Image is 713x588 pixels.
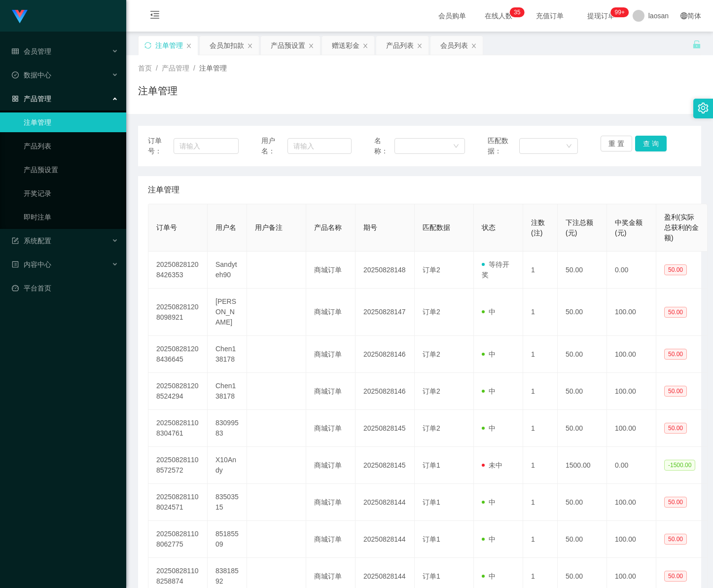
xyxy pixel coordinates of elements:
[423,350,440,358] span: 订单2
[482,572,496,580] span: 中
[148,410,208,447] td: 202508281108304761
[423,572,440,580] span: 订单1
[12,95,19,102] i: 图标: appstore-o
[423,424,440,432] span: 订单2
[664,264,687,275] span: 50.00
[523,373,558,410] td: 1
[155,36,183,55] div: 注单管理
[12,261,19,268] i: 图标: profile
[138,64,152,72] span: 首页
[362,43,368,49] i: 图标: close
[523,336,558,373] td: 1
[664,460,695,471] span: -1500.00
[558,484,607,521] td: 50.00
[482,350,496,358] span: 中
[208,289,247,336] td: [PERSON_NAME]
[423,387,440,395] span: 订单2
[306,336,356,373] td: 商城订单
[607,373,656,410] td: 100.00
[482,461,502,469] span: 未中
[306,447,356,484] td: 商城订单
[386,36,414,55] div: 产品列表
[356,447,415,484] td: 20250828145
[356,373,415,410] td: 20250828146
[306,484,356,521] td: 商城订单
[208,484,247,521] td: 83503515
[356,484,415,521] td: 20250828144
[582,12,620,19] span: 提现订单
[356,252,415,289] td: 20250828148
[664,307,687,318] span: 50.00
[698,103,709,113] i: 图标: setting
[558,410,607,447] td: 50.00
[558,373,607,410] td: 50.00
[514,7,517,17] p: 3
[148,252,208,289] td: 202508281208426353
[531,219,545,237] span: 注数(注)
[607,410,656,447] td: 100.00
[607,252,656,289] td: 0.00
[607,336,656,373] td: 100.00
[423,223,450,231] span: 匹配数据
[664,571,687,582] span: 50.00
[306,410,356,447] td: 商城订单
[186,43,192,49] i: 图标: close
[664,213,699,242] span: 盈利(实际总获利的金额)
[138,0,172,32] i: 图标: menu-fold
[12,237,19,244] i: 图标: form
[607,289,656,336] td: 100.00
[24,207,118,227] a: 即时注单
[12,237,51,245] span: 系统配置
[306,252,356,289] td: 商城订单
[482,223,496,231] span: 状态
[664,497,687,508] span: 50.00
[208,252,247,289] td: Sandyteh90
[510,7,524,17] sup: 35
[148,184,179,196] span: 注单管理
[558,521,607,558] td: 50.00
[607,521,656,558] td: 100.00
[24,160,118,180] a: 产品预设置
[306,373,356,410] td: 商城订单
[488,136,520,156] span: 匹配数据：
[193,64,195,72] span: /
[423,266,440,274] span: 订单2
[523,447,558,484] td: 1
[607,484,656,521] td: 100.00
[635,136,667,151] button: 查 询
[523,410,558,447] td: 1
[664,423,687,434] span: 50.00
[247,43,253,49] i: 图标: close
[680,12,687,19] i: 图标: global
[531,12,569,19] span: 充值订单
[517,7,521,17] p: 5
[271,36,305,55] div: 产品预设置
[208,336,247,373] td: Chen138178
[148,521,208,558] td: 202508281108062775
[210,36,244,55] div: 会员加扣款
[523,252,558,289] td: 1
[482,308,496,316] span: 中
[558,252,607,289] td: 50.00
[12,260,51,268] span: 内容中心
[148,336,208,373] td: 202508281208436645
[601,136,632,151] button: 重 置
[12,48,19,55] i: 图标: table
[306,521,356,558] td: 商城订单
[12,71,51,79] span: 数据中心
[308,43,314,49] i: 图标: close
[374,136,394,156] span: 名称：
[148,484,208,521] td: 202508281108024571
[12,47,51,55] span: 会员管理
[208,410,247,447] td: 83099583
[453,143,459,150] i: 图标: down
[208,447,247,484] td: X10Andy
[314,223,342,231] span: 产品名称
[480,12,517,19] span: 在线人数
[523,484,558,521] td: 1
[174,138,239,154] input: 请输入
[12,72,19,78] i: 图标: check-circle-o
[148,289,208,336] td: 202508281208098921
[558,447,607,484] td: 1500.00
[471,43,477,49] i: 图标: close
